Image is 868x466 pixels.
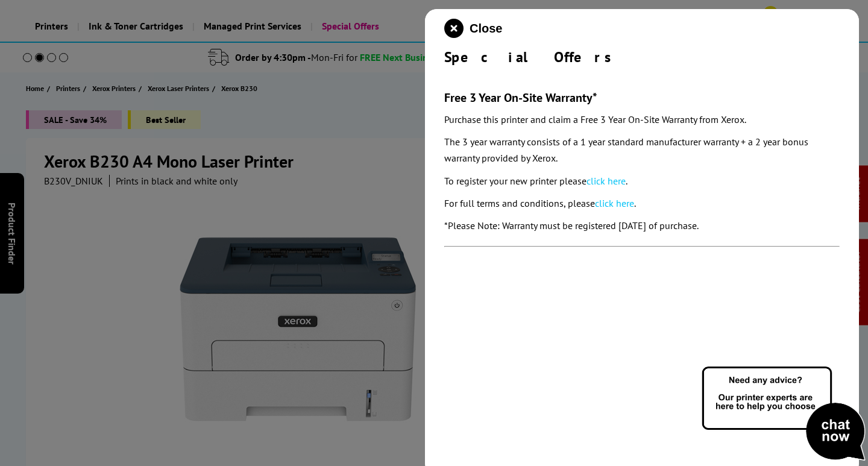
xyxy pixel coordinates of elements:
p: Purchase this printer and claim a Free 3 Year On-Site Warranty from Xerox. [444,112,840,128]
h3: Free 3 Year On-Site Warranty* [444,90,840,105]
p: *Please Note: Warranty must be registered [DATE] of purchase. [444,218,840,234]
div: Special Offers [444,48,840,66]
a: click here [587,175,626,187]
p: The 3 year warranty consists of a 1 year standard manufacturer warranty + a 2 year bonus warranty... [444,134,840,166]
p: For full terms and conditions, please . [444,195,840,212]
span: Close [470,22,502,36]
a: click here [595,197,634,209]
p: To register your new printer please . [444,173,840,189]
img: Open Live Chat window [699,365,868,464]
button: close modal [444,19,502,38]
